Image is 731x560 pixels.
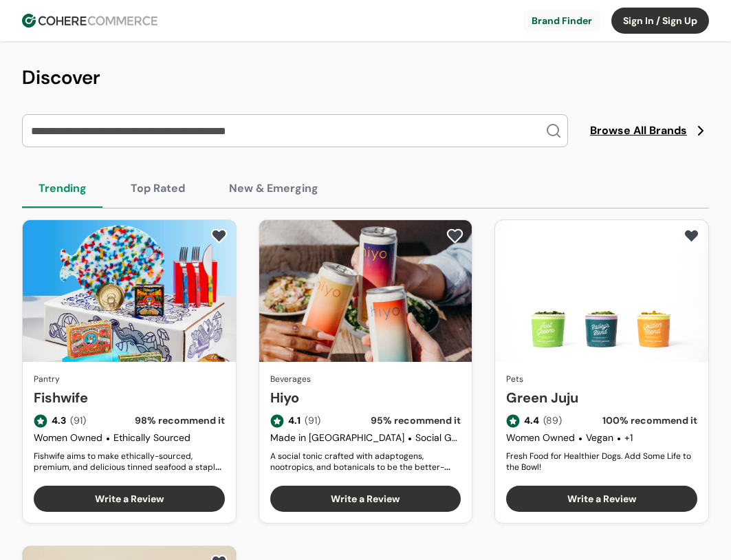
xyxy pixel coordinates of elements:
[270,387,461,408] a: Hiyo
[444,226,466,246] button: add to favorite
[506,387,697,408] a: Green Juju
[680,226,703,246] button: add to favorite
[34,387,225,408] a: Fishwife
[34,486,225,512] button: Write a Review
[270,486,461,512] button: Write a Review
[506,486,697,512] button: Write a Review
[114,169,201,208] button: Top Rated
[208,226,230,246] button: add to favorite
[590,122,687,139] span: Browse All Brands
[611,8,709,34] button: Sign In / Sign Up
[590,122,709,139] a: Browse All Brands
[22,65,100,90] span: Discover
[22,169,103,208] button: Trending
[212,169,335,208] button: New & Emerging
[22,14,157,28] img: Cohere Logo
